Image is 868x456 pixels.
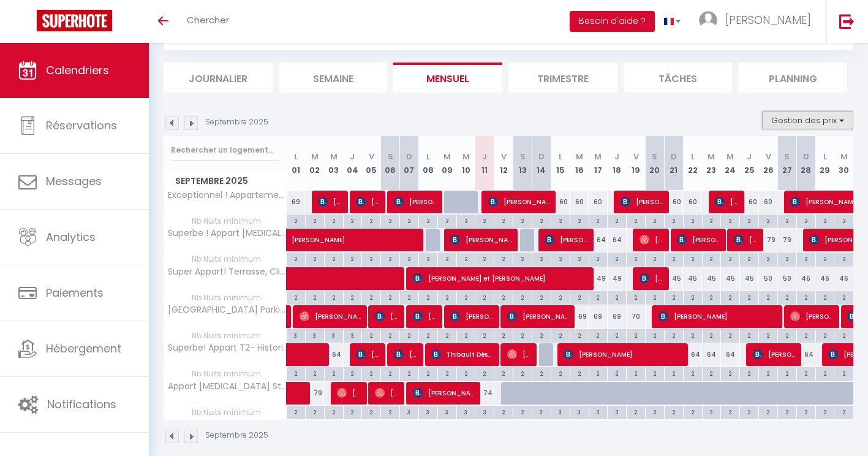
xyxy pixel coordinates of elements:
span: [PERSON_NAME] [753,343,797,366]
div: 2 [816,291,834,303]
div: 49 [589,267,608,290]
div: 2 [589,215,608,226]
div: 64 [721,343,740,366]
div: 2 [287,291,305,303]
span: Nb Nuits minimum [164,253,286,266]
div: 2 [287,253,305,264]
div: 3 [344,329,362,341]
th: 15 [551,136,570,191]
li: Trimestre [508,63,617,93]
div: 2 [703,253,721,264]
span: Nb Nuits minimum [164,367,286,381]
div: 2 [684,329,702,341]
img: Super Booking [37,10,112,31]
div: 2 [400,291,418,303]
div: 60 [570,191,589,213]
abbr: V [633,151,639,162]
span: Notifications [47,397,116,412]
div: 69 [570,305,589,328]
div: 2 [438,291,456,303]
div: 2 [400,215,418,226]
div: 2 [457,215,475,226]
abbr: D [538,151,545,162]
th: 08 [418,136,437,191]
span: [GEOGRAPHIC_DATA] Parking+ Clim -Proche Remparts [166,305,289,314]
div: 2 [532,291,551,303]
th: 24 [721,136,740,191]
th: 23 [702,136,721,191]
div: 2 [513,291,532,303]
div: 45 [683,267,702,290]
div: 2 [344,367,362,379]
th: 27 [777,136,796,191]
div: 2 [551,215,570,226]
th: 21 [664,136,683,191]
div: 46 [815,267,834,290]
div: 46 [834,267,853,290]
span: Calendriers [46,63,109,78]
div: 2 [627,367,645,379]
div: 2 [457,291,475,303]
abbr: J [747,151,752,162]
span: [PERSON_NAME] [715,190,740,213]
div: 2 [721,253,739,264]
div: 2 [381,367,399,379]
div: 2 [532,253,551,264]
div: 2 [759,215,777,226]
abbr: V [369,151,374,162]
abbr: D [671,151,677,162]
button: Besoin d'aide ? [570,11,655,32]
div: 2 [494,215,513,226]
div: 2 [778,253,796,264]
div: 2 [797,329,815,341]
abbr: L [823,151,827,162]
div: 2 [494,253,513,264]
div: 2 [665,253,683,264]
div: 2 [721,329,739,341]
abbr: S [520,151,526,162]
div: 2 [721,291,739,303]
div: 2 [475,215,494,226]
div: 2 [362,253,380,264]
span: [PERSON_NAME] [413,381,476,405]
abbr: J [482,151,487,162]
div: 2 [325,215,343,226]
span: [PERSON_NAME] [413,305,438,328]
div: 2 [513,215,532,226]
div: 2 [646,253,664,264]
span: Hébergement [46,341,121,356]
div: 2 [570,253,589,264]
div: 2 [494,291,513,303]
div: 2 [381,215,399,226]
span: [PERSON_NAME] et [PERSON_NAME] [413,267,590,290]
div: 2 [627,329,645,341]
div: 2 [438,215,456,226]
span: [PERSON_NAME] [545,228,589,251]
span: [PERSON_NAME] [450,305,494,328]
div: 2 [665,215,683,226]
abbr: L [294,151,298,162]
abbr: L [559,151,562,162]
div: 2 [816,329,834,341]
div: 2 [419,291,437,303]
abbr: M [311,151,319,162]
div: 2 [438,367,456,379]
div: 2 [494,329,513,341]
th: 07 [400,136,419,191]
button: Gestion des prix [762,111,853,129]
span: [PERSON_NAME] [375,381,400,405]
span: [PERSON_NAME] [394,190,438,213]
div: 79 [777,229,796,251]
div: 2 [759,291,777,303]
div: 2 [740,215,758,226]
div: 2 [344,215,362,226]
div: 2 [570,291,589,303]
span: [PERSON_NAME] [356,343,381,366]
div: 2 [325,253,343,264]
span: Superbe ! Appart [MEDICAL_DATA] - Vue Mer + Garage + Clim [166,229,289,238]
div: 2 [665,291,683,303]
div: 45 [664,267,683,290]
div: 60 [589,191,608,213]
abbr: M [708,151,715,162]
li: Mensuel [393,63,502,93]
